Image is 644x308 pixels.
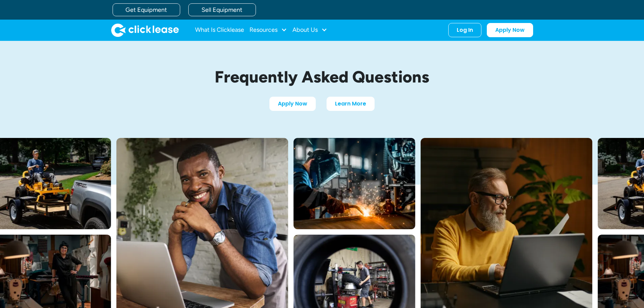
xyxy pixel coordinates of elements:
div: About Us [292,23,327,37]
a: What Is Clicklease [195,23,244,37]
div: Log In [457,27,473,33]
a: Apply Now [487,23,533,37]
a: Get Equipment [113,3,180,16]
a: Sell Equipment [188,3,256,16]
a: Learn More [327,97,375,111]
div: Resources [249,23,287,37]
a: Apply Now [269,97,316,111]
a: home [111,23,179,37]
img: Clicklease logo [111,23,179,37]
img: A welder in a large mask working on a large pipe [293,138,415,229]
h1: Frequently Asked Questions [163,68,481,86]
